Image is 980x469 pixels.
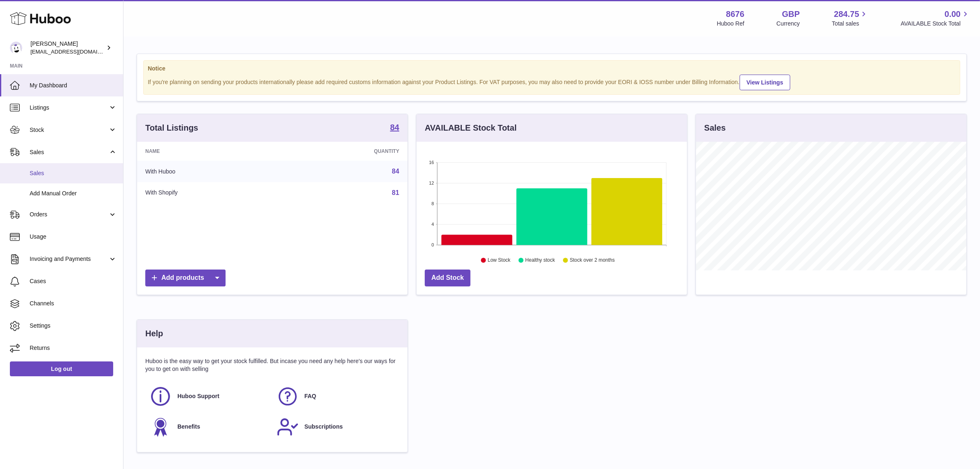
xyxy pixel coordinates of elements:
text: 4 [431,222,434,227]
span: FAQ [305,392,317,400]
a: 0.00 AVAILABLE Stock Total [901,9,970,28]
span: Subscriptions [305,423,343,431]
strong: 8676 [726,9,745,20]
text: 0 [431,242,434,247]
span: Orders [30,211,108,218]
text: 8 [431,201,434,206]
span: Sales [30,148,108,156]
span: Sales [30,169,117,177]
a: Add Stock [425,270,470,286]
text: Low Stock [488,258,511,263]
span: Channels [30,300,117,307]
span: Huboo Support [177,392,219,400]
h3: AVAILABLE Stock Total [425,122,517,134]
strong: 84 [390,123,399,131]
text: Stock over 2 months [570,258,615,263]
a: View Listings [740,75,790,90]
th: Quantity [283,142,407,161]
a: FAQ [277,385,396,408]
strong: Notice [148,65,956,73]
a: Add products [145,270,226,286]
span: Returns [30,344,117,352]
td: With Shopify [137,182,283,204]
div: Currency [777,20,800,28]
div: If you're planning on sending your products internationally please add required customs informati... [148,73,956,90]
span: [EMAIL_ADDRESS][DOMAIN_NAME] [30,48,121,55]
a: Subscriptions [277,416,396,438]
span: Benefits [177,423,200,431]
span: Invoicing and Payments [30,255,108,263]
text: 12 [429,181,434,185]
text: 16 [429,160,434,165]
h3: Total Listings [145,122,198,134]
span: Listings [30,104,108,112]
img: hello@inoby.co.uk [10,42,22,54]
td: With Huboo [137,161,283,182]
span: Usage [30,233,117,241]
a: Huboo Support [149,385,268,408]
span: My Dashboard [30,82,117,89]
span: Total sales [832,20,868,28]
h3: Sales [704,122,726,134]
span: Settings [30,322,117,330]
th: Name [137,142,283,161]
div: [PERSON_NAME] [30,40,105,56]
span: Stock [30,126,108,134]
span: Add Manual Order [30,190,117,197]
a: 81 [392,189,399,196]
strong: GBP [782,9,800,20]
span: 284.75 [834,9,859,20]
text: Healthy stock [525,258,555,263]
a: 84 [392,168,399,175]
h3: Help [145,328,163,339]
p: Huboo is the easy way to get your stock fulfilled. But incase you need any help here's our ways f... [145,357,399,373]
a: Benefits [149,416,268,438]
a: 284.75 Total sales [832,9,868,28]
div: Huboo Ref [717,20,745,28]
span: Cases [30,277,117,285]
a: Log out [10,361,113,376]
span: 0.00 [945,9,961,20]
span: AVAILABLE Stock Total [901,20,970,28]
a: 84 [390,123,399,133]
